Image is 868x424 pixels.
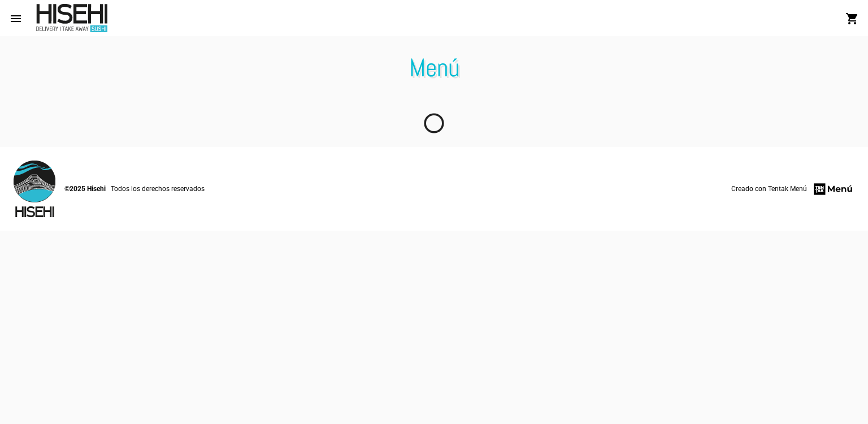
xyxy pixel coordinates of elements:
span: ©2025 Hisehi [64,183,106,194]
mat-icon: shopping_cart [845,12,859,25]
mat-icon: menu [9,12,23,25]
img: menu-firm.png [812,181,854,197]
a: Creado con Tentak Menú [731,181,854,197]
span: Todos los derechos reservados [111,183,205,194]
span: Creado con Tentak Menú [731,183,807,194]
